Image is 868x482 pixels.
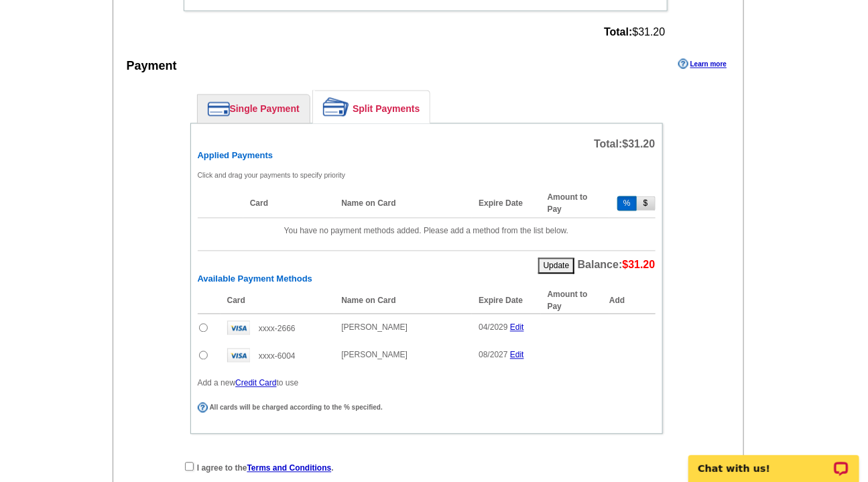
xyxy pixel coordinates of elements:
th: Card [221,288,335,314]
span: $31.20 [604,26,665,38]
p: Add a new to use [198,377,656,389]
strong: Total: [604,26,632,38]
h6: Available Payment Methods [198,274,656,285]
a: Terms and Conditions [247,464,332,473]
span: Balance: [578,259,656,271]
span: $31.20 [623,139,656,150]
th: Add [609,288,655,314]
div: Payment [127,58,177,76]
div: All cards will be charged according to the % specified. [198,403,652,414]
span: xxxx-6004 [259,352,296,361]
a: Single Payment [198,95,310,123]
th: Amount to Pay [541,190,609,219]
p: Click and drag your payments to specify priority [198,170,656,182]
button: Update [538,258,575,274]
h6: Applied Payments [198,151,656,162]
span: [PERSON_NAME] [341,323,408,333]
th: Name on Card [334,190,472,219]
th: Expire Date [472,190,540,219]
span: xxxx-2666 [259,324,296,334]
a: Split Payments [313,91,430,123]
span: Total: [594,139,655,150]
img: visa.gif [227,349,250,363]
strong: I agree to the . [197,464,334,473]
th: Card [243,190,335,219]
span: 04/2029 [479,323,507,333]
iframe: LiveChat chat widget [680,440,868,482]
button: % [617,196,637,211]
span: [PERSON_NAME] [341,351,408,360]
button: $ [637,196,656,211]
th: Amount to Pay [541,288,609,314]
span: 08/2027 [479,351,507,360]
span: $31.20 [623,259,656,271]
a: Credit Card [235,379,276,388]
th: Expire Date [472,288,540,314]
a: Edit [510,323,524,333]
img: split-payment.png [323,98,349,117]
a: Edit [510,351,524,360]
td: You have no payment methods added. Please add a method from the list below. [198,218,656,244]
img: single-payment.png [208,102,230,117]
th: Name on Card [334,288,472,314]
a: Learn more [678,59,727,70]
img: visa.gif [227,321,250,335]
